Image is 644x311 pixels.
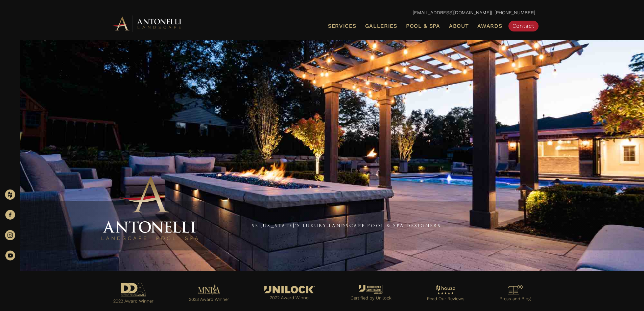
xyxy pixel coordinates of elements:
[403,22,443,30] a: Pool & Spa
[102,281,165,307] a: Go to https://antonellilandscape.com/pool-and-spa/executive-sweet/
[406,23,440,29] span: Pool & Spa
[416,283,475,305] a: Go to https://www.houzz.com/professionals/landscape-architects-and-landscape-designers/antonelli-...
[449,23,469,29] span: About
[489,283,542,305] a: Go to https://antonellilandscape.com/press-media/
[365,23,397,29] span: Galleries
[362,22,400,30] a: Galleries
[325,22,359,30] a: Services
[512,23,534,29] span: Contact
[99,174,200,244] img: Antonelli Stacked Logo
[109,14,184,33] img: Antonelli Horizontal Logo
[5,190,15,200] img: Houzz
[340,284,403,304] a: Go to https://antonellilandscape.com/unilock-authorized-contractor/
[252,223,441,228] a: SE [US_STATE]'s Luxury Landscape Pool & Spa Designers
[328,23,356,29] span: Services
[475,22,505,30] a: Awards
[508,21,539,31] a: Contact
[178,283,240,306] a: Go to https://antonellilandscape.com/pool-and-spa/dont-stop-believing/
[109,8,535,17] p: | [PHONE_NUMBER]
[477,23,502,29] span: Awards
[413,10,491,15] a: [EMAIL_ADDRESS][DOMAIN_NAME]
[446,22,472,30] a: About
[254,284,326,304] a: Go to https://antonellilandscape.com/featured-projects/the-white-house/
